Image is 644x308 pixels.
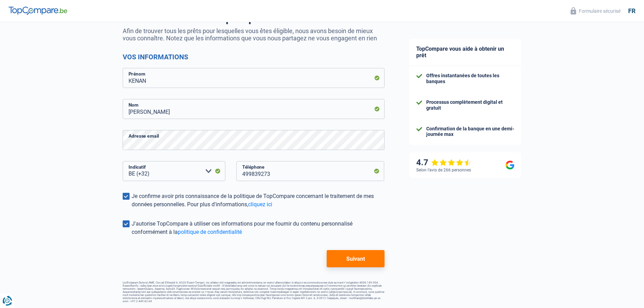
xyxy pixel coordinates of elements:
button: Suivant [327,250,384,267]
div: Selon l’avis de 266 personnes [416,168,471,172]
button: Formulaire sécurisé [566,5,625,17]
div: Offres instantanées de toutes les banques [426,73,514,85]
div: J'autorise TopCompare à utiliser ces informations pour me fournir du contenu personnalisé conform... [132,220,385,236]
div: Je confirme avoir pris connaissance de la politique de TopCompare concernant le traitement de mes... [132,192,385,209]
p: Afin de trouver tous les prêts pour lesquelles vous êtes éligible, nous avons besoin de mieux vou... [123,27,385,42]
div: 4.7 [416,158,472,168]
div: fr [628,7,635,15]
div: TopCompare vous aide à obtenir un prêt [409,39,521,66]
div: Processus complètement digital et gratuit [426,99,514,111]
footer: LorEmipsum Dolorsi AME, Con ad Elitsedd 6, 8320 Eiusm-Tempor, inc utlabor etd magnaaliq eni admin... [123,281,385,303]
img: TopCompare Logo [9,7,67,15]
h2: Vos informations [123,53,385,61]
a: politique de confidentialité [178,229,242,235]
div: Confirmation de la banque en une demi-journée max [426,126,514,138]
input: 401020304 [236,161,385,181]
a: cliquez ici [248,201,272,208]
